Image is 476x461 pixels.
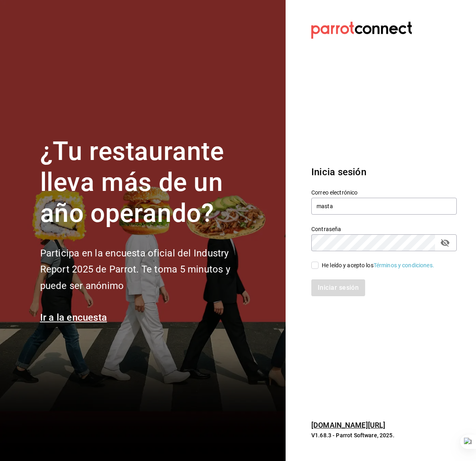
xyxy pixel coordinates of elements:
label: Contraseña [311,226,457,232]
a: Ir a la encuesta [40,312,107,323]
div: He leído y acepto los [322,261,434,270]
a: [DOMAIN_NAME][URL] [311,421,385,429]
button: passwordField [438,236,452,250]
p: V1.68.3 - Parrot Software, 2025. [311,431,457,439]
a: Términos y condiciones. [374,262,434,268]
h2: Participa en la encuesta oficial del Industry Report 2025 de Parrot. Te toma 5 minutos y puede se... [40,245,257,294]
input: Ingresa tu correo electrónico [311,198,457,215]
h1: ¿Tu restaurante lleva más de un año operando? [40,136,257,229]
label: Correo electrónico [311,190,457,195]
h3: Inicia sesión [311,165,457,179]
